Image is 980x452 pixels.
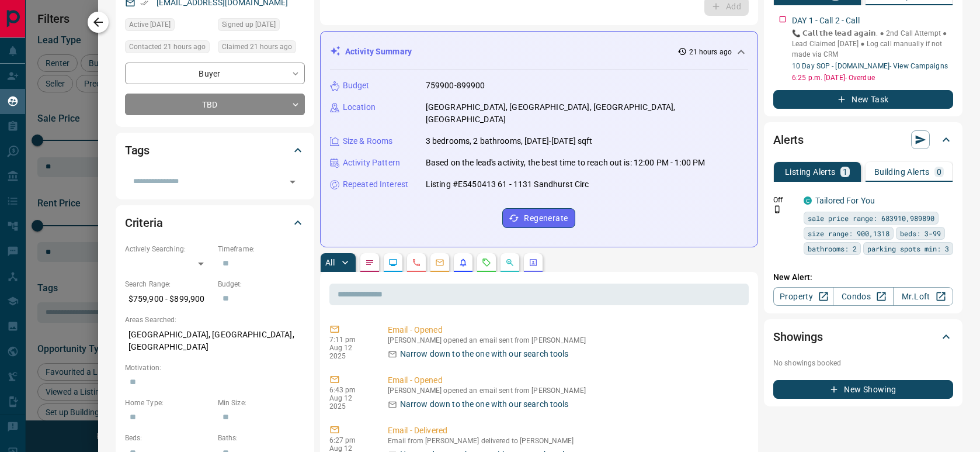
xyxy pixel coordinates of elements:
p: Email from [PERSON_NAME] delivered to [PERSON_NAME] [388,437,744,445]
p: Location [343,101,376,113]
button: Open [284,174,301,190]
svg: Emails [435,258,444,267]
svg: Calls [412,258,421,267]
svg: Opportunities [505,258,515,267]
span: Contacted 21 hours ago [129,41,206,53]
svg: Push Notification Only [773,205,781,213]
p: DAY 1 - Call 2 - Call [792,15,860,27]
div: condos.ca [804,196,812,205]
span: Active [DATE] [129,19,171,30]
p: Size & Rooms [343,135,393,147]
p: [GEOGRAPHIC_DATA], [GEOGRAPHIC_DATA], [GEOGRAPHIC_DATA], [GEOGRAPHIC_DATA] [426,101,748,126]
button: New Showing [773,380,953,399]
div: Tue Aug 12 2025 [125,18,212,34]
p: Repeated Interest [343,178,408,191]
a: Tailored For You [815,196,875,205]
p: 6:27 pm [329,436,370,444]
p: [PERSON_NAME] opened an email sent from [PERSON_NAME] [388,387,744,395]
p: Activity Summary [345,46,412,58]
p: Aug 12 2025 [329,394,370,410]
p: [GEOGRAPHIC_DATA], [GEOGRAPHIC_DATA], [GEOGRAPHIC_DATA] [125,325,305,357]
span: Claimed 21 hours ago [222,41,292,53]
button: New Task [773,90,953,109]
p: Email - Opened [388,374,744,387]
p: No showings booked [773,358,953,368]
a: 10 Day SOP - [DOMAIN_NAME]- View Campaigns [792,62,948,70]
svg: Requests [482,258,491,267]
div: Showings [773,323,953,351]
div: Tags [125,136,305,164]
svg: Notes [365,258,374,267]
p: Timeframe: [218,244,305,254]
div: Tue Aug 12 2025 [125,40,212,57]
svg: Lead Browsing Activity [388,258,398,267]
p: $759,900 - $899,900 [125,289,212,309]
div: Activity Summary21 hours ago [330,41,748,63]
span: parking spots min: 3 [867,243,949,254]
div: Criteria [125,209,305,237]
div: Alerts [773,126,953,154]
p: Narrow down to the one with our search tools [400,398,569,410]
p: Email - Delivered [388,425,744,437]
p: Areas Searched: [125,315,305,325]
p: Baths: [218,433,305,443]
a: Condos [833,287,893,306]
p: Email - Opened [388,324,744,336]
p: Actively Searching: [125,244,212,254]
a: Mr.Loft [893,287,953,306]
div: Tue Aug 12 2025 [218,18,305,34]
svg: Listing Alerts [458,258,468,267]
p: Motivation: [125,363,305,373]
svg: Agent Actions [529,258,538,267]
h2: Criteria [125,213,163,232]
p: Listing #E5450413 61 - 1131 Sandhurst Circ [426,178,589,191]
span: bathrooms: 2 [808,243,857,254]
p: Min Size: [218,398,305,408]
div: TBD [125,94,305,115]
span: size range: 900,1318 [808,227,889,239]
span: beds: 3-99 [900,227,941,239]
p: Based on the lead's activity, the best time to reach out is: 12:00 PM - 1:00 PM [426,157,705,169]
p: 6:43 pm [329,386,370,394]
p: Search Range: [125,279,212,289]
p: Off [773,195,797,205]
span: Signed up [DATE] [222,19,276,30]
button: Regenerate [502,208,575,228]
p: Budget [343,80,370,92]
div: Buyer [125,63,305,84]
p: Home Type: [125,398,212,408]
p: 0 [937,168,941,176]
h2: Tags [125,141,150,160]
div: Tue Aug 12 2025 [218,40,305,57]
p: 📞 𝗖𝗮𝗹𝗹 𝘁𝗵𝗲 𝗹𝗲𝗮𝗱 𝗮𝗴𝗮𝗶𝗻. ● 2nd Call Attempt ● Lead Claimed [DATE] ‎● Log call manually if not made ... [792,28,953,60]
p: 21 hours ago [689,47,732,57]
p: Aug 12 2025 [329,344,370,360]
p: 3 bedrooms, 2 bathrooms, [DATE]-[DATE] sqft [426,135,593,147]
span: sale price range: 683910,989890 [808,212,934,224]
p: Activity Pattern [343,157,400,169]
p: 6:25 p.m. [DATE] - Overdue [792,73,953,83]
p: Narrow down to the one with our search tools [400,348,569,360]
p: 759900-899900 [426,80,485,92]
p: Building Alerts [874,168,930,176]
h2: Alerts [773,130,804,149]
p: 7:11 pm [329,336,370,344]
p: [PERSON_NAME] opened an email sent from [PERSON_NAME] [388,336,744,344]
p: Listing Alerts [785,168,836,176]
p: New Alert: [773,271,953,284]
a: Property [773,287,833,306]
p: Budget: [218,279,305,289]
p: Beds: [125,433,212,443]
p: 1 [843,168,847,176]
p: All [325,258,335,267]
h2: Showings [773,327,823,346]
